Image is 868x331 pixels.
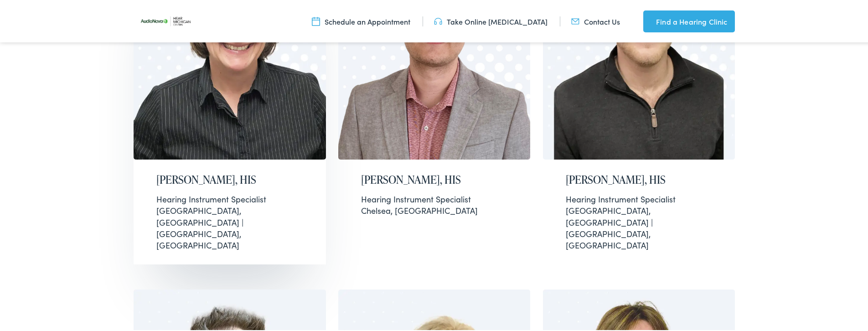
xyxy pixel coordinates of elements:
[434,15,442,25] img: utility icon
[571,15,579,25] img: utility icon
[643,15,651,26] img: utility icon
[566,192,713,249] div: [GEOGRAPHIC_DATA], [GEOGRAPHIC_DATA] | [GEOGRAPHIC_DATA], [GEOGRAPHIC_DATA]
[312,15,410,25] a: Schedule an Appointment
[361,192,508,215] div: Chelsea, [GEOGRAPHIC_DATA]
[312,15,320,25] img: utility icon
[156,172,303,185] h2: [PERSON_NAME], HIS
[361,172,508,185] h2: [PERSON_NAME], HIS
[434,15,548,25] a: Take Online [MEDICAL_DATA]
[643,9,734,31] a: Find a Hearing Clinic
[571,15,620,25] a: Contact Us
[566,192,713,203] div: Hearing Instrument Specialist
[156,192,303,249] div: [GEOGRAPHIC_DATA], [GEOGRAPHIC_DATA] | [GEOGRAPHIC_DATA], [GEOGRAPHIC_DATA]
[566,172,713,185] h2: [PERSON_NAME], HIS
[361,192,508,203] div: Hearing Instrument Specialist
[156,192,303,203] div: Hearing Instrument Specialist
